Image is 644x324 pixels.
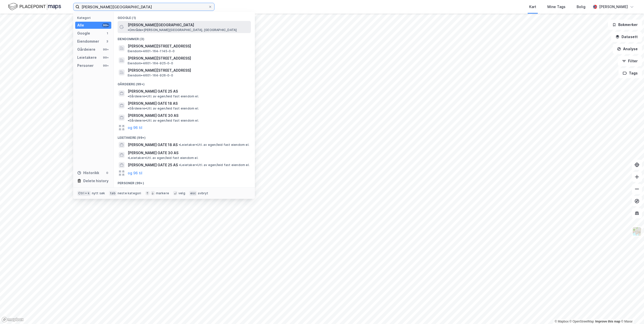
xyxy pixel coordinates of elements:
[77,170,99,176] div: Historikk
[109,191,117,196] div: tab
[128,119,129,122] span: •
[128,61,173,65] span: Eiendom • 4601-164-925-0-0
[114,177,255,186] div: Personer (99+)
[189,191,197,196] div: esc
[2,317,24,322] a: Mapbox homepage
[118,191,141,195] div: neste kategori
[128,142,178,148] span: [PERSON_NAME] GATE 18 AS
[128,106,199,111] span: Gårdeiere • Utl. av egen/leid fast eiendom el.
[114,33,255,42] div: Eiendommer (3)
[128,113,178,119] span: [PERSON_NAME] GATE 30 AS
[105,171,109,175] div: 0
[114,12,255,21] div: Google (1)
[128,73,173,77] span: Eiendom • 4601-164-926-0-0
[128,55,249,61] span: [PERSON_NAME][STREET_ADDRESS]
[179,163,250,167] span: Leietaker • Utl. av egen/leid fast eiendom el.
[198,191,208,195] div: avbryt
[77,30,90,36] div: Google
[618,56,642,66] button: Filter
[156,191,169,195] div: markere
[77,16,111,20] div: Kategori
[611,32,642,42] button: Datasett
[608,20,642,30] button: Bokmerker
[619,68,642,78] button: Tags
[179,143,249,147] span: Leietaker • Utl. av egen/leid fast eiendom el.
[128,162,178,168] span: [PERSON_NAME] GATE 25 AS
[599,4,628,10] div: [PERSON_NAME]
[114,132,255,141] div: Leietakere (99+)
[179,143,180,147] span: •
[529,4,536,10] div: Kart
[105,31,109,35] div: 1
[619,300,644,324] iframe: Chat Widget
[77,55,97,61] div: Leietakere
[547,4,566,10] div: Mine Tags
[114,78,255,87] div: Gårdeiere (99+)
[128,28,237,32] span: Område • [PERSON_NAME][GEOGRAPHIC_DATA], [GEOGRAPHIC_DATA]
[77,46,95,52] div: Gårdeiere
[105,39,109,43] div: 3
[128,187,157,193] span: [PERSON_NAME]
[178,191,185,195] div: velg
[92,191,105,195] div: nytt søk
[79,3,208,11] input: Søk på adresse, matrikkel, gårdeiere, leietakere eller personer
[128,106,129,110] span: •
[102,47,109,51] div: 99+
[128,156,198,160] span: Leietaker • Utl. av egen/leid fast eiendom el.
[577,4,585,10] div: Bolig
[555,320,569,323] a: Mapbox
[102,56,109,60] div: 99+
[128,22,194,28] span: [PERSON_NAME][GEOGRAPHIC_DATA]
[8,2,61,11] img: logo.f888ab2527a4732fd821a326f86c7f29.svg
[128,156,129,160] span: •
[83,178,109,184] div: Delete history
[595,320,620,323] a: Improve this map
[632,227,642,236] img: Z
[179,163,180,167] span: •
[128,88,178,94] span: [PERSON_NAME] GATE 25 AS
[570,320,594,323] a: OpenStreetMap
[128,28,129,32] span: •
[613,44,642,54] button: Analyse
[102,64,109,68] div: 99+
[128,150,178,156] span: [PERSON_NAME] GATE 30 AS
[128,170,142,176] button: og 96 til
[128,100,178,106] span: [PERSON_NAME] GATE 18 AS
[128,119,199,123] span: Gårdeiere • Utl. av egen/leid fast eiendom el.
[77,22,84,28] div: Alle
[77,38,99,44] div: Eiendommer
[128,94,199,98] span: Gårdeiere • Utl. av egen/leid fast eiendom el.
[77,191,91,196] div: Ctrl + k
[619,300,644,324] div: Kontrollprogram for chat
[128,125,142,131] button: og 96 til
[128,49,175,53] span: Eiendom • 4601-164-1145-0-0
[77,63,94,69] div: Personer
[128,94,129,98] span: •
[128,43,249,49] span: [PERSON_NAME][STREET_ADDRESS]
[128,67,249,73] span: [PERSON_NAME][STREET_ADDRESS]
[102,23,109,27] div: 99+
